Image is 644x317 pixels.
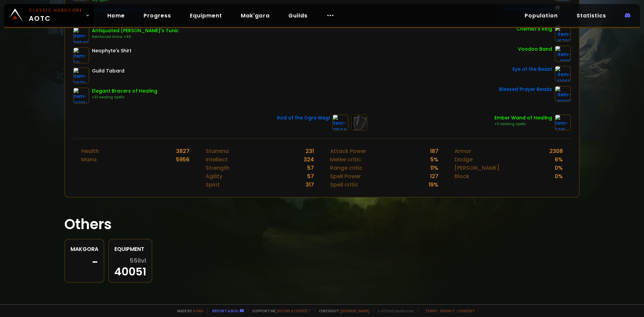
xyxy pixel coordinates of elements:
a: a fan [193,308,203,313]
div: Attack Power [330,147,366,155]
a: Consent [457,308,475,313]
div: +11 Healing Spells [494,121,552,127]
span: Checkout [315,308,370,313]
div: Makgora [70,245,98,253]
div: Voodoo Band [518,46,552,53]
div: 324 [304,155,314,164]
img: item-15702 [555,25,571,42]
a: Terms [425,308,437,313]
a: Report a bug [212,308,238,313]
a: Equipment [184,9,227,22]
div: Intellect [206,155,228,164]
div: Neophyte's Shirt [92,47,131,54]
a: Home [102,9,130,22]
small: Classic Hardcore [29,7,83,13]
img: item-13968 [555,66,571,82]
div: +31 Healing Spells [92,95,157,100]
span: Made by [173,308,203,313]
div: 19 % [429,180,438,189]
div: Blessed Prayer Beads [499,86,552,93]
div: Spirit [206,180,220,189]
a: Buy me a coffee [277,308,311,313]
div: 2308 [549,147,563,155]
a: Equipment55ilvl40051 [108,239,152,283]
div: Spell critic [330,180,358,189]
div: Elegant Bracers of Healing [92,88,157,95]
span: v. d752d5 - production [374,308,414,313]
a: Makgora- [64,239,104,283]
div: 11 % [430,164,438,172]
div: Stamina [206,147,229,155]
div: [PERSON_NAME] [454,164,499,172]
div: Eye of the Beast [513,66,552,73]
a: Progress [138,9,176,22]
div: 5956 [176,155,190,164]
a: Classic HardcoreAOTC [4,4,94,27]
div: 317 [306,180,314,189]
div: Block [454,172,469,180]
h1: Others [64,214,580,235]
img: item-18534 [332,114,348,130]
img: item-5215 [555,114,571,130]
div: Guild Tabard [92,67,124,74]
a: Guilds [283,9,313,22]
div: Melee critic [330,155,361,164]
div: Equipment [114,245,146,253]
div: 6 % [555,155,563,164]
div: Armor [454,147,471,155]
img: item-19990 [555,86,571,102]
div: Health [81,147,99,155]
img: item-53 [73,47,89,63]
div: 57 [307,164,314,172]
div: - [70,257,98,267]
div: Antiquated [PERSON_NAME]'s Tunic [92,27,179,34]
img: item-10213 [73,88,89,104]
div: 40051 [114,257,146,277]
div: 231 [306,147,314,155]
div: Rod of the Ogre Magi [277,114,330,121]
span: Support me, [248,308,311,313]
a: [DOMAIN_NAME] [340,308,370,313]
img: item-20642 [73,27,89,43]
div: Strength [206,164,229,172]
span: AOTC [29,7,83,23]
div: 127 [430,172,438,180]
span: 55 ilvl [129,257,146,264]
div: Spell Power [330,172,361,180]
div: Chemist's Ring [517,25,552,33]
a: Statistics [571,9,611,22]
img: item-5976 [73,67,89,84]
div: 0 % [555,172,563,180]
div: 187 [430,147,438,155]
div: Reinforced Armor +40 [92,34,179,40]
img: item-1996 [555,46,571,62]
a: Mak'gora [235,9,275,22]
a: Privacy [440,308,454,313]
div: Dodge [454,155,473,164]
div: Agility [206,172,222,180]
div: 5 % [430,155,438,164]
a: Population [519,9,563,22]
div: Range critic [330,164,363,172]
div: 0 % [555,164,563,172]
div: 57 [307,172,314,180]
div: Mana [81,155,97,164]
div: 3827 [176,147,190,155]
div: Ember Wand of Healing [494,114,552,121]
